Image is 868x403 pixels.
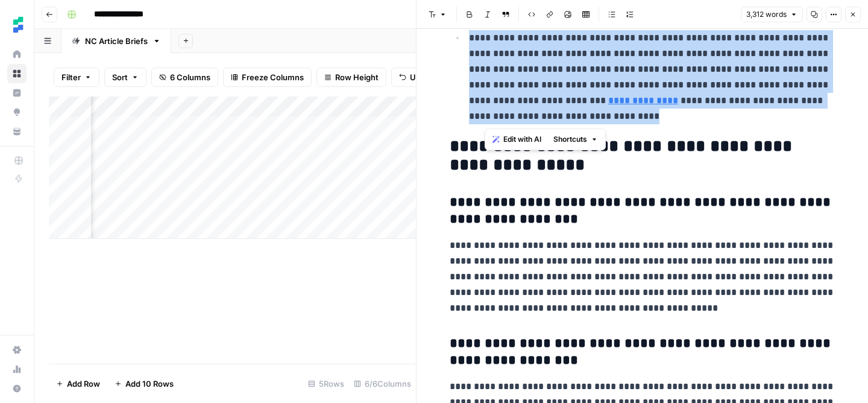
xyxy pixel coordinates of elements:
span: Add 10 Rows [125,378,174,390]
a: Settings [7,340,27,360]
span: Undo [410,71,430,83]
a: Home [7,45,27,64]
span: Filter [61,71,81,83]
button: Edit with AI [488,132,546,147]
button: Filter [54,68,99,87]
div: 6/6 Columns [349,374,416,393]
button: Sort [104,68,146,87]
button: 3,312 words [741,7,803,22]
span: Add Row [67,378,100,390]
a: Usage [7,360,27,379]
span: Sort [112,71,128,83]
a: Browse [7,64,27,83]
button: Add 10 Rows [107,374,181,393]
a: NC Article Briefs [61,29,171,53]
span: Freeze Columns [242,71,304,83]
button: Workspace: Ten Speed [7,10,27,40]
a: Your Data [7,122,27,141]
button: Shortcuts [549,132,603,147]
span: 6 Columns [170,71,210,83]
button: Freeze Columns [223,68,312,87]
button: 6 Columns [151,68,218,87]
span: Row Height [335,71,379,83]
div: NC Article Briefs [85,35,148,47]
span: Edit with AI [503,134,541,145]
span: Shortcuts [553,134,587,145]
button: Undo [391,68,438,87]
button: Help + Support [7,379,27,398]
span: 3,312 words [746,9,787,20]
button: Add Row [49,374,107,393]
a: Opportunities [7,103,27,122]
div: 5 Rows [303,374,349,393]
button: Row Height [316,68,386,87]
img: Ten Speed Logo [7,14,29,36]
a: Insights [7,83,27,103]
